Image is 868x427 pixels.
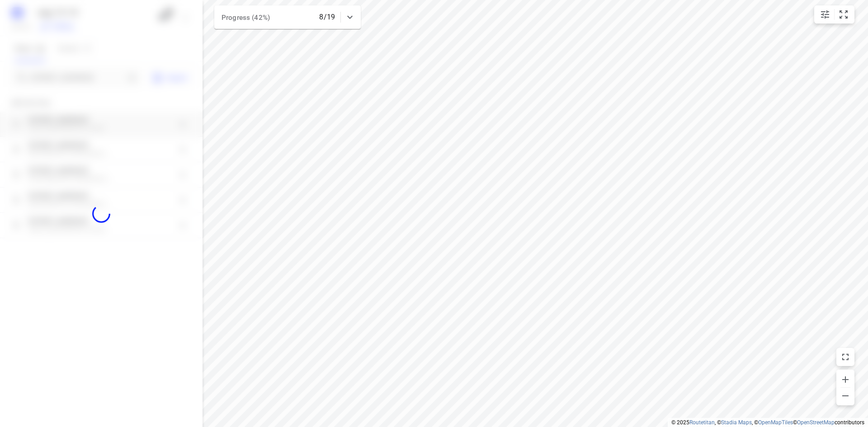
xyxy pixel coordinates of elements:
a: OpenStreetMap [797,419,835,426]
span: Progress (42%) [222,14,270,22]
div: Progress (42%)8/19 [214,5,361,29]
a: Stadia Maps [721,419,752,426]
a: OpenMapTiles [758,419,793,426]
a: Routetitan [689,419,715,426]
li: © 2025 , © , © © contributors [671,419,864,426]
button: Fit zoom [835,5,853,23]
button: Map settings [816,5,834,23]
p: 8/19 [319,12,335,23]
div: small contained button group [814,5,854,23]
